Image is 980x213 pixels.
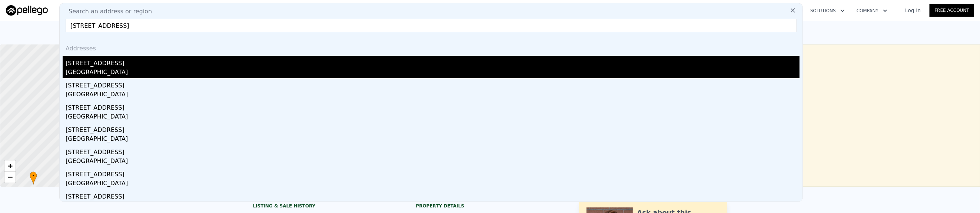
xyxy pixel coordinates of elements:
div: [GEOGRAPHIC_DATA] [66,201,800,212]
div: [STREET_ADDRESS] [66,56,800,68]
div: [GEOGRAPHIC_DATA] [66,134,800,145]
div: [GEOGRAPHIC_DATA] [66,157,800,167]
div: [STREET_ADDRESS] [66,78,800,90]
div: [STREET_ADDRESS] [66,189,800,201]
a: Zoom out [4,172,16,183]
div: [STREET_ADDRESS] [66,100,800,112]
a: Zoom in [4,160,16,172]
div: [GEOGRAPHIC_DATA] [66,68,800,78]
span: Search an address or region [63,7,152,16]
div: [GEOGRAPHIC_DATA] [66,112,800,123]
span: + [8,161,13,170]
div: Property details [416,203,564,209]
div: [STREET_ADDRESS] [66,145,800,157]
div: LISTING & SALE HISTORY [253,203,401,210]
button: Solutions [804,4,851,17]
button: Company [851,4,893,17]
img: Pellego [6,5,48,16]
div: • [30,172,37,184]
div: [STREET_ADDRESS] [66,167,800,179]
span: • [30,173,37,179]
a: Free Account [930,4,974,17]
span: − [8,172,13,182]
input: Enter an address, city, region, neighborhood or zip code [66,19,797,32]
div: Addresses [63,38,800,56]
div: [STREET_ADDRESS] [66,123,800,134]
div: [GEOGRAPHIC_DATA] [66,179,800,189]
div: [GEOGRAPHIC_DATA] [66,90,800,100]
a: Log In [896,7,930,14]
